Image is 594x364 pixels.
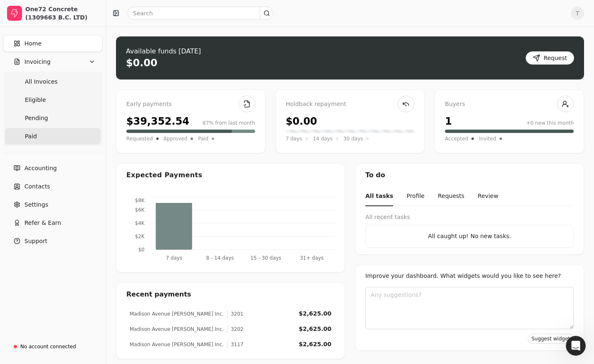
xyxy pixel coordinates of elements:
[5,73,101,90] a: All Invoices
[25,96,46,104] span: Eligible
[313,135,332,143] span: 14 days
[20,343,76,350] div: No account connected
[251,255,281,261] tspan: 15 - 30 days
[445,100,574,109] div: Buyers
[365,213,574,222] div: All recent tasks
[25,77,58,86] span: All Invoices
[24,39,41,48] span: Home
[24,164,57,173] span: Accounting
[130,310,224,318] div: Madison Avenue [PERSON_NAME] Inc.
[3,53,102,70] button: Invoicing
[526,51,574,65] button: Request
[571,7,584,20] button: T
[24,58,51,66] span: Invoicing
[3,160,102,176] a: Accounting
[286,100,415,109] div: Holdback repayment
[116,283,345,306] div: Recent payments
[128,7,273,20] input: Search
[365,187,393,206] button: All tasks
[3,35,102,52] a: Home
[3,339,102,354] a: No account connected
[203,119,255,127] div: 87% from last month
[126,114,189,129] div: $39,352.54
[355,164,584,187] div: To do
[24,219,61,227] span: Refer & Earn
[126,135,153,143] span: Requested
[479,135,496,143] span: Invited
[166,255,182,261] tspan: 7 days
[526,119,574,127] div: +0 new this month
[25,114,48,123] span: Pending
[24,182,50,191] span: Contacts
[299,340,331,349] div: $2,625.00
[135,234,145,239] tspan: $2K
[24,200,48,209] span: Settings
[198,135,208,143] span: Paid
[5,128,101,145] a: Paid
[138,247,145,253] tspan: $0
[438,187,464,206] button: Requests
[566,336,586,356] iframe: Intercom live chat
[372,232,567,241] div: All caught up! No new tasks.
[135,198,145,203] tspan: $8K
[445,135,468,143] span: Accepted
[5,110,101,126] a: Pending
[343,135,363,143] span: 30 days
[286,114,317,129] div: $0.00
[135,220,145,226] tspan: $4K
[300,255,324,261] tspan: 31+ days
[126,100,255,109] div: Early payments
[164,135,188,143] span: Approved
[365,272,574,280] div: Improve your dashboard. What widgets would you like to see here?
[25,132,37,141] span: Paid
[227,310,244,318] div: 3201
[130,325,224,333] div: Madison Avenue [PERSON_NAME] Inc.
[528,334,574,344] button: Suggest widget
[24,237,47,246] span: Support
[3,196,102,213] a: Settings
[135,207,145,213] tspan: $6K
[130,341,224,348] div: Madison Avenue [PERSON_NAME] Inc.
[227,325,244,333] div: 3202
[227,341,244,348] div: 3117
[126,46,201,56] div: Available funds [DATE]
[445,114,452,129] div: 1
[478,187,498,206] button: Review
[3,215,102,231] button: Refer & Earn
[126,56,157,70] div: $0.00
[286,135,302,143] span: 7 days
[3,233,102,249] button: Support
[126,170,202,180] div: Expected Payments
[299,309,331,318] div: $2,625.00
[5,92,101,108] a: Eligible
[206,255,234,261] tspan: 8 - 14 days
[299,325,331,333] div: $2,625.00
[25,5,99,22] div: One72 Concrete (1309663 B.C. LTD)
[406,187,425,206] button: Profile
[3,178,102,195] a: Contacts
